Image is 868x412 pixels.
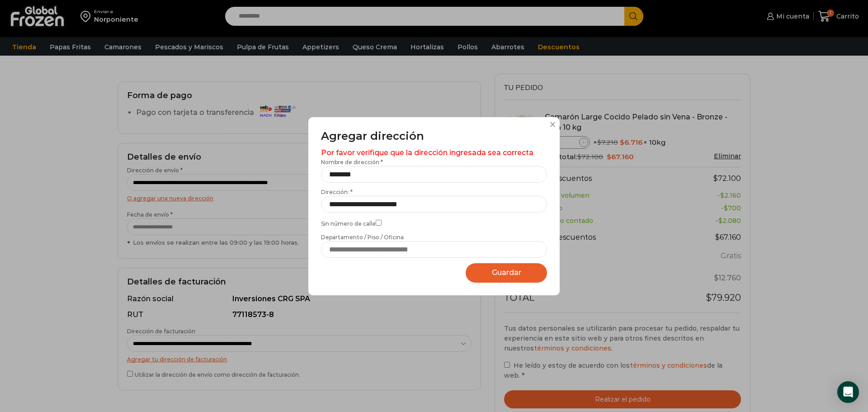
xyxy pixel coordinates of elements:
input: Sin número de calle [376,220,382,226]
button: Guardar [466,263,547,283]
label: Departamento / Piso / Oficina [321,233,547,258]
input: Nombre de dirección * [321,166,547,183]
div: Open Intercom Messenger [837,381,859,403]
label: Nombre de dirección * [321,158,547,183]
input: Dirección: * [321,196,547,213]
input: Departamento / Piso / Oficina [321,241,547,258]
h3: Agregar dirección [321,130,547,143]
div: Por favor verifique que la dirección ingresada sea correcta [321,148,547,158]
span: Guardar [492,268,521,277]
label: Sin número de calle [321,218,547,227]
label: Dirección: * [321,188,547,213]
